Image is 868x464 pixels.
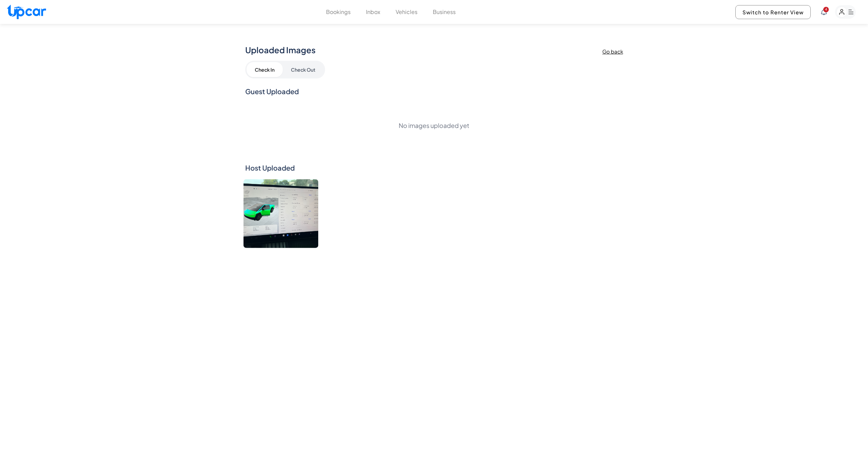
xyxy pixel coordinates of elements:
button: Switch to Renter View [735,5,811,19]
h2: Guest Uploaded [245,87,623,96]
div: No images uploaded yet [245,104,623,147]
h2: Host Uploaded [245,163,623,173]
img: Upcar Logo [7,4,46,19]
button: Bookings [326,8,351,16]
span: You have new notifications [823,7,829,12]
button: Check Out [283,62,324,77]
button: Business [433,8,456,16]
button: Vehicles [396,8,417,16]
h1: Uploaded Images [245,44,602,55]
button: Check In [247,62,283,77]
button: Inbox [366,8,380,16]
img: host image 1 [243,179,318,248]
h3: Go back [602,48,623,55]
